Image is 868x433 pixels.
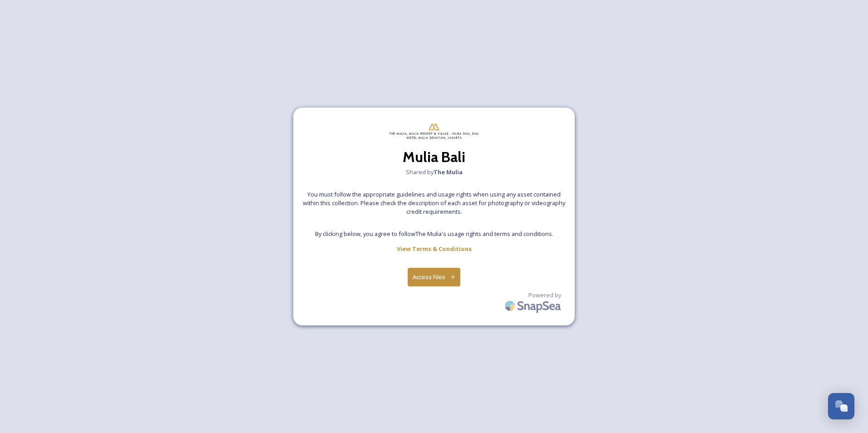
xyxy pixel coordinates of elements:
[403,146,465,168] h2: Mulia Bali
[408,268,461,286] button: Access Files
[502,295,566,316] img: SnapSea Logo
[315,230,553,238] span: By clicking below, you agree to follow The Mulia 's usage rights and terms and conditions.
[397,243,472,254] a: View Terms & Conditions
[397,245,472,253] strong: View Terms & Conditions
[389,117,479,146] img: Mulia-Logo.png
[528,291,561,300] span: Powered by
[434,168,463,176] strong: The Mulia
[302,190,566,216] span: You must follow the appropriate guidelines and usage rights when using any asset contained within...
[406,168,463,177] span: Shared by
[828,393,854,419] button: Open Chat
